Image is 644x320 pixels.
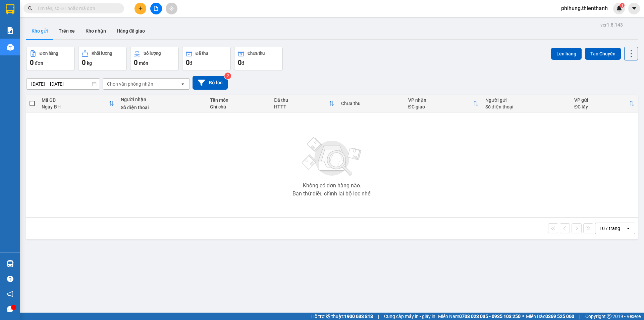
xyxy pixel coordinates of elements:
[384,313,436,320] span: Cung cấp máy in - giấy in:
[292,191,372,196] div: Bạn thử điều chỉnh lại bộ lọc nhé!
[139,60,148,66] span: món
[138,6,143,11] span: plus
[620,3,625,8] sup: 1
[405,95,482,112] th: Toggle SortBy
[600,21,623,29] div: ver 1.8.143
[210,104,268,109] div: Ghi chú
[28,6,33,11] span: search
[7,260,14,267] img: warehouse-icon
[121,105,203,110] div: Số điện thoại
[166,3,177,14] button: aim
[35,60,43,66] span: đơn
[616,5,622,11] img: icon-new-feature
[154,6,158,11] span: file-add
[556,4,613,12] span: phihung.thienthanh
[621,3,623,8] span: 1
[26,23,53,39] button: Kho gửi
[182,47,231,71] button: Đã thu0đ
[53,23,80,39] button: Trên xe
[311,313,373,320] span: Hỗ trợ kỹ thuật:
[522,315,524,318] span: ⚪️
[80,23,111,39] button: Kho nhận
[130,47,179,71] button: Số lượng0món
[26,47,75,71] button: Đơn hàng0đơn
[135,3,146,14] button: plus
[92,51,112,56] div: Khối lượng
[224,73,231,79] sup: 2
[459,314,521,319] strong: 0708 023 035 - 0935 103 250
[485,97,568,103] div: Người gửi
[7,27,14,34] img: solution-icon
[190,60,192,66] span: đ
[628,3,640,14] button: caret-down
[574,97,629,103] div: VP gửi
[196,51,208,56] div: Đã thu
[299,133,366,180] img: svg+xml;base64,PHN2ZyBjbGFzcz0ibGlzdC1wbHVnX19zdmciIHhtbG5zPSJodHRwOi8vd3d3LnczLm9yZy8yMDAwL3N2Zy...
[111,23,150,39] button: Hàng đã giao
[238,58,241,66] span: 0
[87,60,92,66] span: kg
[271,95,338,112] th: Toggle SortBy
[144,51,161,56] div: Số lượng
[599,225,620,232] div: 10 / trang
[579,313,580,320] span: |
[7,276,13,282] span: question-circle
[341,101,401,106] div: Chưa thu
[626,226,631,231] svg: open
[193,76,228,90] button: Bộ lọc
[274,104,329,109] div: HTTT
[545,314,574,319] strong: 0369 525 060
[30,58,34,66] span: 0
[38,95,117,112] th: Toggle SortBy
[82,58,86,66] span: 0
[274,97,329,103] div: Đã thu
[344,314,373,319] strong: 1900 633 818
[134,58,138,66] span: 0
[408,104,473,109] div: ĐC giao
[241,60,244,66] span: đ
[107,81,153,87] div: Chọn văn phòng nhận
[42,104,109,109] div: Ngày ĐH
[42,97,109,103] div: Mã GD
[408,97,473,103] div: VP nhận
[485,104,568,109] div: Số điện thoại
[631,5,637,11] span: caret-down
[40,51,58,56] div: Đơn hàng
[210,97,268,103] div: Tên món
[37,5,116,12] input: Tìm tên, số ĐT hoặc mã đơn
[574,104,629,109] div: ĐC lấy
[378,313,379,320] span: |
[438,313,521,320] span: Miền Nam
[248,51,265,56] div: Chưa thu
[526,313,574,320] span: Miền Bắc
[303,183,361,188] div: Không có đơn hàng nào.
[571,95,638,112] th: Toggle SortBy
[7,44,14,51] img: warehouse-icon
[121,97,203,102] div: Người nhận
[7,291,13,297] span: notification
[150,3,162,14] button: file-add
[607,314,611,319] span: copyright
[186,58,190,66] span: 0
[6,4,14,14] img: logo-vxr
[180,81,185,87] svg: open
[234,47,283,71] button: Chưa thu0đ
[78,47,127,71] button: Khối lượng0kg
[551,48,582,60] button: Lên hàng
[7,306,13,312] span: message
[26,79,100,89] input: Select a date range.
[169,6,174,11] span: aim
[585,48,621,60] button: Tạo Chuyến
